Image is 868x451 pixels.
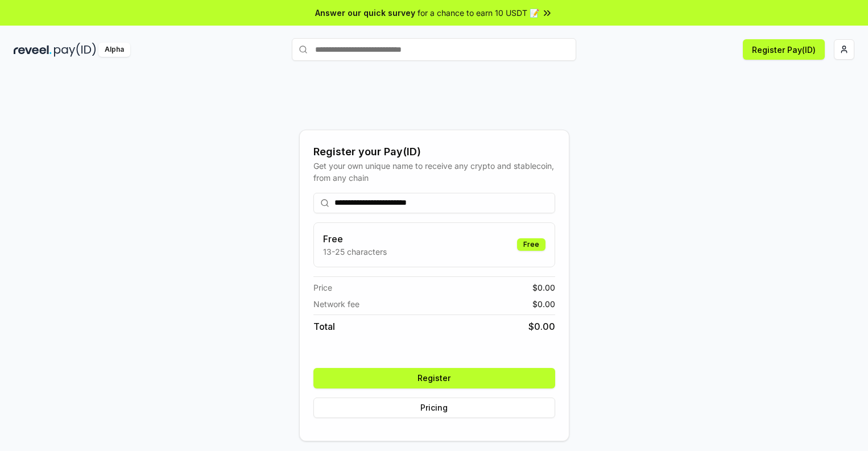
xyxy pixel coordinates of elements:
[532,298,555,310] span: $ 0.00
[418,7,539,19] span: for a chance to earn 10 USDT 📝
[313,368,555,388] button: Register
[313,160,555,184] div: Get your own unique name to receive any crypto and stablecoin, from any chain
[323,246,387,258] p: 13-25 characters
[517,238,545,251] div: Free
[313,320,335,333] span: Total
[313,144,555,160] div: Register your Pay(ID)
[532,282,555,293] span: $ 0.00
[14,43,52,57] img: reveel_dark
[323,232,387,246] h3: Free
[313,298,359,310] span: Network fee
[743,39,825,60] button: Register Pay(ID)
[313,398,555,418] button: Pricing
[54,43,96,57] img: pay_id
[528,320,555,333] span: $ 0.00
[98,43,130,57] div: Alpha
[313,282,332,293] span: Price
[315,7,415,19] span: Answer our quick survey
